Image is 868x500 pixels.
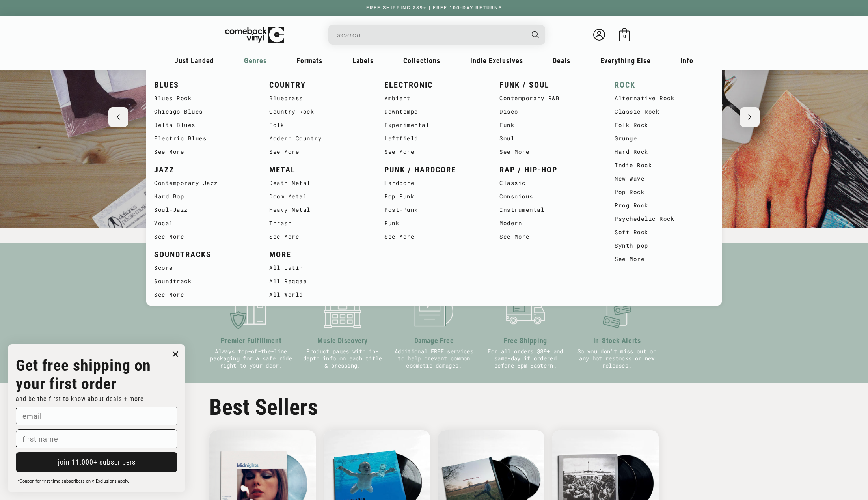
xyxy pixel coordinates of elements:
[269,274,369,288] a: All Reggae
[484,348,567,369] p: For all orders $89+ and same-day if ordered before 5pm Eastern.
[615,105,714,118] a: Classic Rock
[352,56,374,65] span: Labels
[154,91,253,105] a: Blues Rock
[16,395,144,403] span: and be the first to know about deals + more
[269,216,369,230] a: Thrash
[16,452,177,472] button: join 11,000+ subscribers
[16,407,177,425] input: email
[499,230,599,243] a: See More
[499,118,599,132] a: Funk
[154,118,253,132] a: Delta Blues
[525,25,546,45] button: Search
[269,176,369,190] a: Death Metal
[470,56,523,65] span: Indie Exclusives
[392,348,476,369] p: Additional FREE services to help prevent common cosmetic damages.
[484,335,567,346] h3: Free Shipping
[615,159,714,172] a: Indie Rock
[16,429,177,448] input: first name
[575,348,659,369] p: So you don't miss out on any hot restocks or new releases.
[269,78,369,91] a: COUNTRY
[154,132,253,145] a: Electric Blues
[154,145,253,159] a: See More
[269,288,369,301] a: All World
[615,239,714,252] a: Synth-pop
[499,163,599,176] a: RAP / HIP-HOP
[269,132,369,145] a: Modern Country
[154,248,253,261] a: SOUNDTRACKS
[615,199,714,212] a: Prog Rock
[575,335,659,346] h3: In-Stock Alerts
[384,132,484,145] a: Leftfield
[553,56,570,65] span: Deals
[337,27,524,43] input: When autocomplete results are available use up and down arrows to review and enter to select
[384,78,484,91] a: ELECTRONIC
[18,479,129,484] span: *Coupon for first-time subscribers only. Exclusions apply.
[269,230,369,243] a: See More
[269,118,369,132] a: Folk
[615,132,714,145] a: Grunge
[269,261,369,274] a: All Latin
[615,145,714,159] a: Hard Rock
[154,288,253,301] a: See More
[384,230,484,243] a: See More
[154,230,253,243] a: See More
[154,261,253,274] a: Score
[615,185,714,199] a: Pop Rock
[209,394,659,420] h2: Best Sellers
[269,163,369,176] a: METAL
[301,335,384,346] h3: Music Discovery
[499,190,599,203] a: Conscious
[170,348,181,360] button: Close dialog
[384,105,484,118] a: Downtempo
[384,216,484,230] a: Punk
[108,107,128,127] button: Previous slide
[209,348,293,369] p: Always top-of-the-line packaging for a safe ride right to your door.
[615,78,714,91] a: ROCK
[499,145,599,159] a: See More
[499,203,599,216] a: Instrumental
[499,132,599,145] a: Soul
[615,252,714,266] a: See More
[499,105,599,118] a: Disco
[384,145,484,159] a: See More
[154,163,253,176] a: JAZZ
[384,190,484,203] a: Pop Punk
[623,34,626,39] span: 0
[269,145,369,159] a: See More
[403,56,440,65] span: Collections
[384,163,484,176] a: PUNK / HARDCORE
[392,335,476,346] h3: Damage Free
[154,78,253,91] a: BLUES
[301,348,384,369] p: Product pages with in-depth info on each title & pressing.
[740,107,760,127] button: Next slide
[154,176,253,190] a: Contemporary Jazz
[154,190,253,203] a: Hard Bop
[154,203,253,216] a: Soul-Jazz
[615,118,714,132] a: Folk Rock
[269,203,369,216] a: Heavy Metal
[600,56,651,65] span: Everything Else
[16,356,151,393] strong: Get free shipping on your first order
[499,78,599,91] a: FUNK / SOUL
[499,216,599,230] a: Modern
[615,226,714,239] a: Soft Rock
[384,203,484,216] a: Post-Punk
[269,105,369,118] a: Country Rock
[154,216,253,230] a: Vocal
[209,335,293,346] h3: Premier Fulfillment
[154,105,253,118] a: Chicago Blues
[358,5,510,11] a: FREE SHIPPING $89+ | FREE 100-DAY RETURNS
[615,91,714,105] a: Alternative Rock
[296,56,322,65] span: Formats
[175,56,214,65] span: Just Landed
[680,56,693,65] span: Info
[615,212,714,226] a: Psychedelic Rock
[384,91,484,105] a: Ambient
[499,91,599,105] a: Contemporary R&B
[244,56,267,65] span: Genres
[384,118,484,132] a: Experimental
[269,190,369,203] a: Doom Metal
[384,176,484,190] a: Hardcore
[499,176,599,190] a: Classic
[615,172,714,185] a: New Wave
